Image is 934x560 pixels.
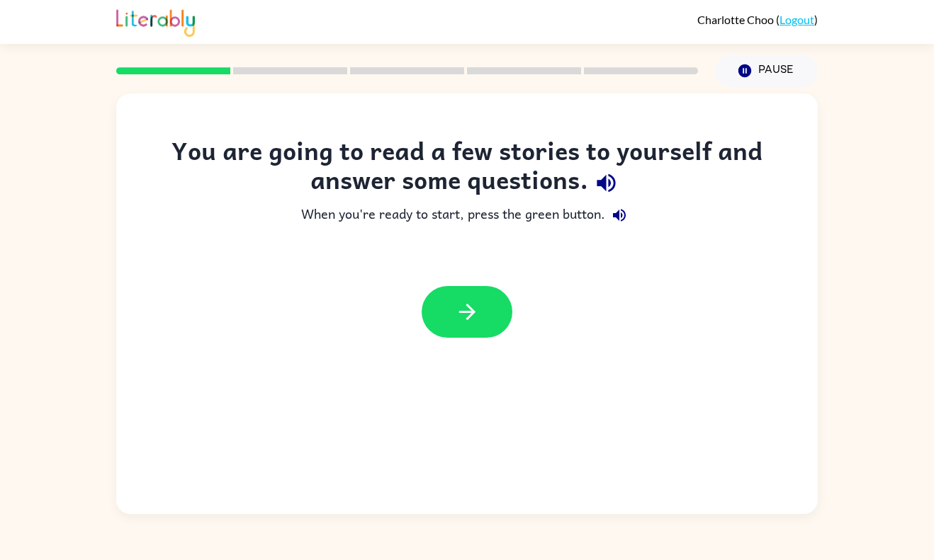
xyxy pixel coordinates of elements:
[780,13,814,26] a: Logout
[697,13,776,26] span: Charlotte Choo
[145,201,789,229] div: When you're ready to start, press the green button.
[715,55,818,87] button: Pause
[145,136,789,201] div: You are going to read a few stories to yourself and answer some questions.
[116,6,195,37] img: Literably
[697,13,818,26] div: ( )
